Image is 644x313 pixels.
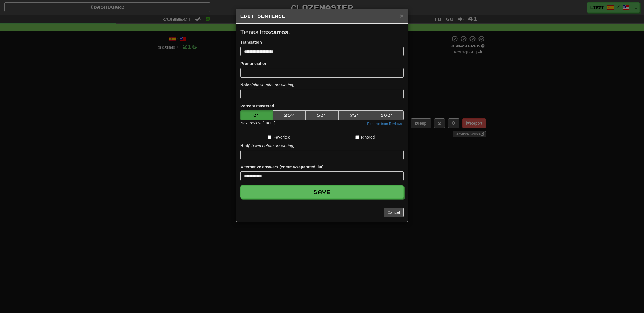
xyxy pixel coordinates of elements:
[338,110,371,120] button: 75%
[240,28,404,37] p: Tienes tres .
[268,135,271,139] input: Favorited
[248,143,294,148] em: (shown before answering)
[240,110,404,120] div: Percent mastered
[252,82,294,87] em: (shown after answering)
[240,61,267,66] label: Pronunciation
[400,12,404,19] span: ×
[306,110,338,120] button: 50%
[240,120,275,127] div: Next review: [DATE]
[365,121,404,127] button: Remove from Reviews
[384,208,404,217] button: Cancel
[273,110,306,120] button: 25%
[240,39,262,45] label: Translation
[240,13,404,19] h5: Edit Sentence
[240,82,294,88] label: Notes
[400,13,404,19] button: Close
[240,164,323,170] label: Alternative answers (comma-separated list)
[371,110,404,120] button: 100%
[240,110,273,120] button: 0%
[355,135,359,139] input: Ignored
[240,185,404,199] button: Save
[270,29,288,35] u: carros
[240,143,294,149] label: Hint
[240,103,274,109] label: Percent mastered
[268,134,290,140] label: Favorited
[355,134,375,140] label: Ignored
